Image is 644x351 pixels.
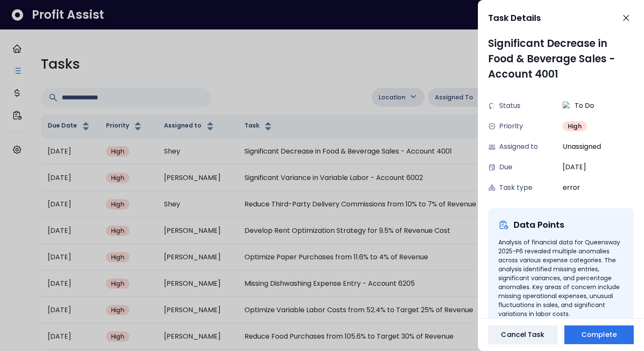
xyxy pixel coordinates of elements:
[563,142,601,152] span: Unassigned
[488,325,558,344] button: Cancel Task
[499,183,532,193] span: Task type
[498,238,624,319] div: Analysis of financial data for Queensway 2025-P6 revealed multiple anomalies across various expen...
[563,162,586,172] span: [DATE]
[499,101,520,111] span: Status
[499,162,512,172] span: Due
[563,183,580,193] span: error
[564,325,634,344] button: Complete
[581,330,617,340] span: Complete
[575,101,594,111] span: To Do
[488,12,612,24] div: Task Details
[568,122,582,131] span: High
[563,102,571,110] img: todo
[514,218,564,231] div: Data Points
[499,142,538,152] span: Assigned to
[488,36,634,82] div: Significant Decrease in Food & Beverage Sales - Account 4001
[499,121,523,131] span: Priority
[501,330,544,340] span: Cancel Task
